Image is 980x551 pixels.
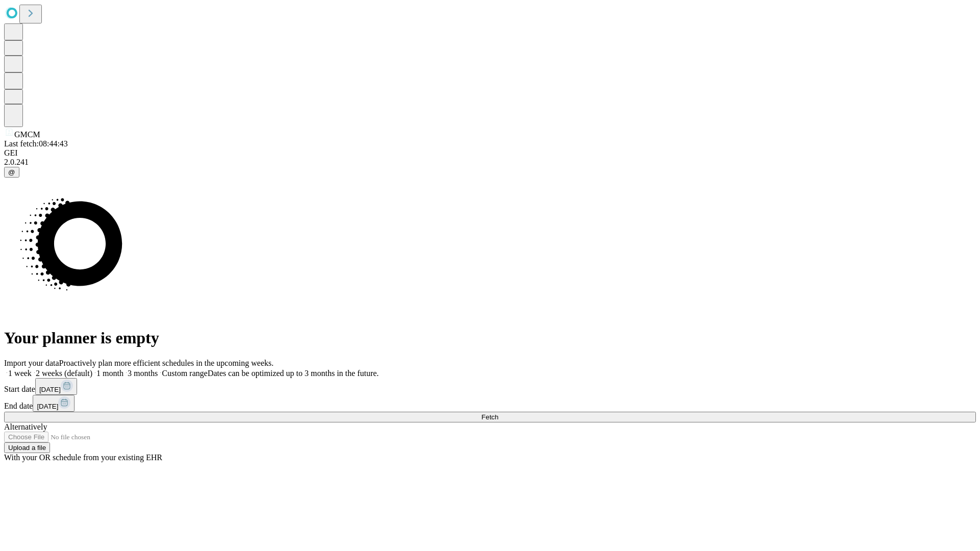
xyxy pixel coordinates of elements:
[162,369,207,378] span: Custom range
[8,168,15,176] span: @
[39,386,61,393] span: [DATE]
[4,395,976,412] div: End date
[14,130,40,139] span: GMCM
[37,403,58,410] span: [DATE]
[4,412,976,422] button: Fetch
[4,378,976,395] div: Start date
[59,359,274,367] span: Proactively plan more efficient schedules in the upcoming weeks.
[36,369,92,378] span: 2 weeks (default)
[4,139,68,148] span: Last fetch: 08:44:43
[208,369,379,378] span: Dates can be optimized up to 3 months in the future.
[4,453,162,462] span: With your OR schedule from your existing EHR
[4,158,976,167] div: 2.0.241
[4,442,50,453] button: Upload a file
[8,369,32,378] span: 1 week
[35,378,77,395] button: [DATE]
[33,395,75,412] button: [DATE]
[128,369,158,378] span: 3 months
[96,369,124,378] span: 1 month
[4,359,59,367] span: Import your data
[4,422,47,431] span: Alternatively
[4,329,976,347] h1: Your planner is empty
[481,413,498,421] span: Fetch
[4,148,976,158] div: GEI
[4,167,19,178] button: @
